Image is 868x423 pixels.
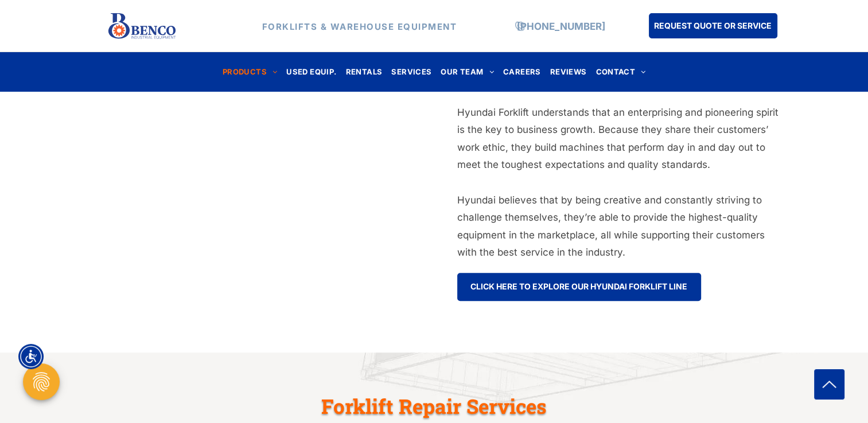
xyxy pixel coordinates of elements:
[649,13,777,38] a: REQUEST QUOTE OR SERVICE
[457,194,765,258] span: Hyundai believes that by being creative and constantly striving to challenge themselves, they’re ...
[321,393,547,419] span: Forklift Repair Services
[546,64,591,80] a: REVIEWS
[18,344,44,369] div: Accessibility Menu
[457,107,779,171] span: Hyundai Forklift understands that an enterprising and pioneering spirit is the key to business gr...
[654,15,772,36] span: REQUEST QUOTE OR SERVICE
[517,20,605,32] a: [PHONE_NUMBER]
[499,64,546,80] a: CAREERS
[262,21,457,32] strong: FORKLIFTS & WAREHOUSE EQUIPMENT
[387,64,436,80] a: SERVICES
[218,64,282,80] a: PRODUCTS
[341,64,387,80] a: RENTALS
[436,64,499,80] a: OUR TEAM
[470,276,687,297] span: CLICK HERE TO EXPLORE OUR HYUNDAI FORKLIFT LINE
[282,64,341,80] a: USED EQUIP.
[457,273,701,301] a: CLICK HERE TO EXPLORE OUR HYUNDAI FORKLIFT LINE
[591,64,650,80] a: CONTACT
